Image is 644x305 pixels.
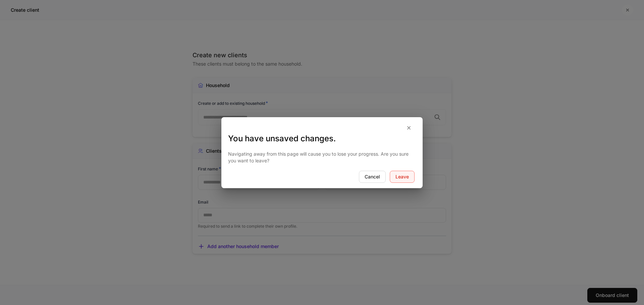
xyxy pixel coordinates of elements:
[359,171,386,183] button: Cancel
[365,174,380,179] div: Cancel
[228,151,416,164] p: Navigating away from this page will cause you to lose your progress. Are you sure you want to leave?
[228,133,416,144] h3: You have unsaved changes.
[395,174,409,179] div: Leave
[390,171,415,183] button: Leave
